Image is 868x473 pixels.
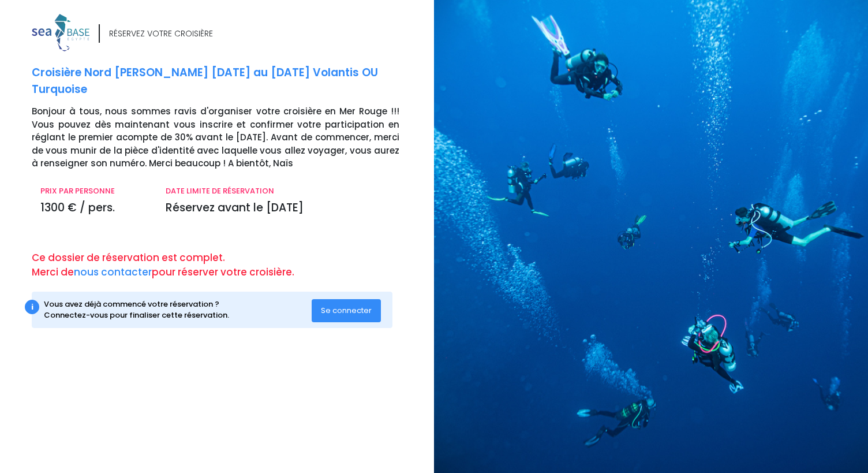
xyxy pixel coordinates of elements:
[32,14,89,51] img: logo_color1.png
[32,105,425,170] p: Bonjour à tous, nous sommes ravis d'organiser votre croisière en Mer Rouge !!! Vous pouvez dès ma...
[166,200,399,217] p: Réservez avant le [DATE]
[25,300,39,314] div: i
[32,251,425,280] p: Ce dossier de réservation est complet. Merci de pour réserver votre croisière.
[312,299,381,322] button: Se connecter
[40,200,148,217] p: 1300 € / pers.
[109,28,213,40] div: RÉSERVEZ VOTRE CROISIÈRE
[312,305,381,315] a: Se connecter
[40,185,148,197] p: PRIX PAR PERSONNE
[44,299,312,321] div: Vous avez déjà commencé votre réservation ? Connectez-vous pour finaliser cette réservation.
[321,305,372,316] span: Se connecter
[166,185,399,197] p: DATE LIMITE DE RÉSERVATION
[32,65,425,98] p: Croisière Nord [PERSON_NAME] [DATE] au [DATE] Volantis OU Turquoise
[74,265,152,279] a: nous contacter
